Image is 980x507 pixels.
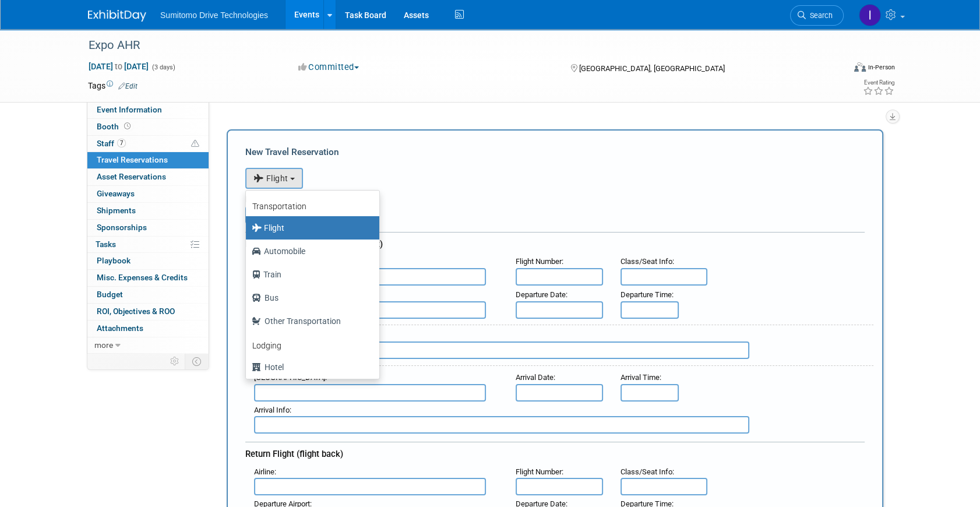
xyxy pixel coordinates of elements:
[245,168,303,189] button: Flight
[87,287,209,303] a: Budget
[87,321,209,337] a: Attachments
[579,64,724,73] span: [GEOGRAPHIC_DATA], [GEOGRAPHIC_DATA]
[97,105,162,114] span: Event Information
[859,4,881,26] img: Iram Rincón
[621,373,661,382] small: :
[252,265,368,284] label: Train
[87,253,209,269] a: Playbook
[88,10,146,22] img: ExhibitDay
[97,323,143,333] span: Attachments
[516,373,555,382] small: :
[254,406,291,414] small: :
[87,186,209,202] a: Giveaways
[516,290,566,299] span: Departure Date
[165,354,185,369] td: Personalize Event Tab Strip
[516,257,563,266] small: :
[97,122,133,131] span: Booth
[246,193,379,216] a: Transportation
[96,240,116,249] span: Tasks
[97,307,175,316] span: ROI, Objectives & ROO
[87,220,209,236] a: Sponsorships
[245,449,343,459] span: Return Flight (flight back)
[254,467,276,476] small: :
[246,333,379,355] a: Lodging
[117,139,126,147] span: 7
[87,169,209,185] a: Asset Reservations
[160,10,268,20] span: Sumitomo Drive Technologies
[252,219,368,237] label: Flight
[252,341,281,350] b: Lodging
[88,61,149,72] span: [DATE] [DATE]
[191,139,199,149] span: Potential Scheduling Conflict -- at least one attendee is tagged in another overlapping event.
[97,223,147,232] span: Sponsorships
[87,152,209,168] a: Travel Reservations
[118,82,138,90] a: Edit
[87,337,209,354] a: more
[252,312,368,330] label: Other Transportation
[621,257,672,266] span: Class/Seat Info
[87,119,209,135] a: Booth
[97,273,188,282] span: Misc. Expenses & Credits
[863,80,894,86] div: Event Rating
[254,406,290,414] span: Arrival Info
[94,340,113,350] span: more
[516,257,562,266] span: Flight Number
[97,256,131,265] span: Playbook
[621,373,660,382] span: Arrival Time
[88,80,138,91] td: Tags
[621,257,674,266] small: :
[87,102,209,118] a: Event Information
[245,189,865,206] div: Booking Confirmation Number:
[97,172,166,181] span: Asset Reservations
[97,155,168,164] span: Travel Reservations
[151,64,175,71] span: (3 days)
[87,237,209,253] a: Tasks
[97,139,126,148] span: Staff
[87,136,209,152] a: Staff7
[806,11,833,20] span: Search
[97,189,135,198] span: Giveaways
[97,206,136,215] span: Shipments
[868,63,895,72] div: In-Person
[252,288,368,307] label: Bus
[6,5,602,17] body: Rich Text Area. Press ALT-0 for help.
[254,467,274,476] span: Airline
[516,467,563,476] small: :
[621,467,672,476] span: Class/Seat Info
[122,122,133,131] span: Booth not reserved yet
[252,358,368,376] label: Hotel
[84,35,826,56] div: Expo AHR
[185,354,209,369] td: Toggle Event Tabs
[854,62,866,72] img: Format-Inperson.png
[775,61,895,78] div: Event Format
[253,174,288,183] span: Flight
[87,304,209,320] a: ROI, Objectives & ROO
[97,290,123,299] span: Budget
[87,270,209,286] a: Misc. Expenses & Credits
[790,5,844,26] a: Search
[516,373,554,382] span: Arrival Date
[294,61,364,73] button: Committed
[621,290,674,299] small: :
[87,203,209,219] a: Shipments
[516,467,562,476] span: Flight Number
[113,62,124,71] span: to
[621,290,672,299] span: Departure Time
[245,146,865,159] div: New Travel Reservation
[252,242,368,260] label: Automobile
[621,467,674,476] small: :
[516,290,567,299] small: :
[252,202,306,211] b: Transportation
